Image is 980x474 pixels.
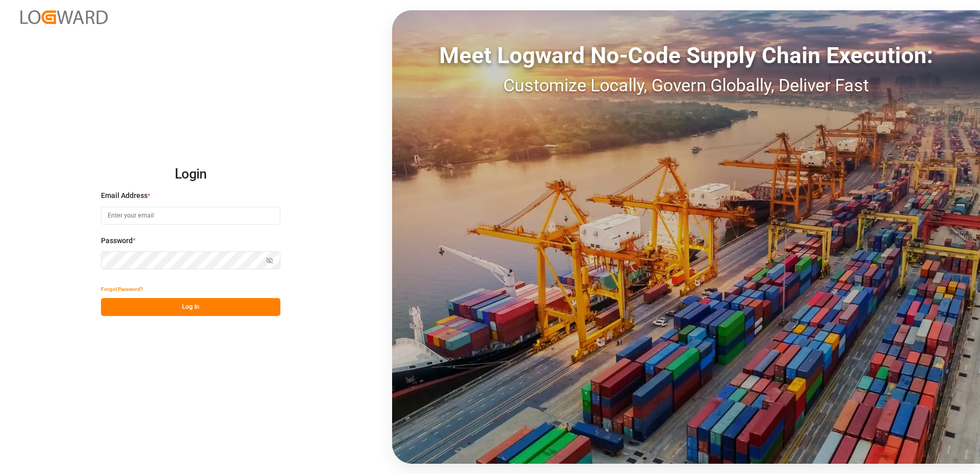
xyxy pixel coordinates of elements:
[392,38,980,72] div: Meet Logward No-Code Supply Chain Execution:
[101,190,148,201] span: Email Address
[101,158,280,191] h2: Login
[21,10,108,24] img: Logward_new_orange.png
[101,298,280,316] button: Log In
[101,235,133,246] span: Password
[101,280,143,298] button: Forgot Password?
[392,72,980,98] div: Customize Locally, Govern Globally, Deliver Fast
[101,207,280,225] input: Enter your email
